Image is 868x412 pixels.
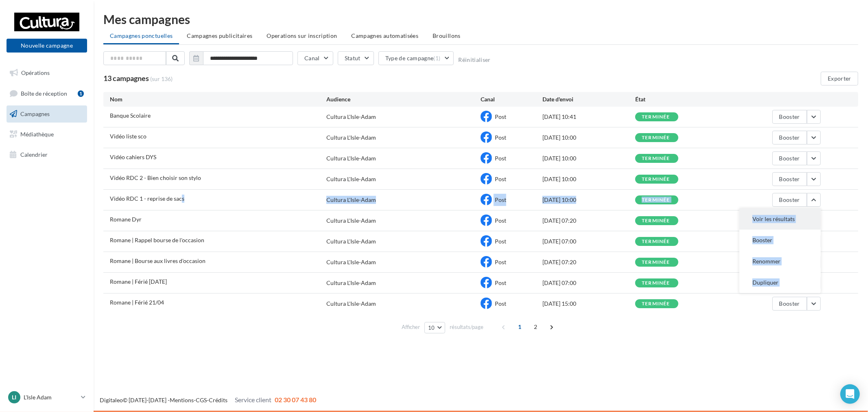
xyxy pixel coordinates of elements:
[495,238,506,245] span: Post
[326,113,376,121] div: Cultura L'Isle-Adam
[326,95,481,103] div: Audience
[267,32,337,39] span: Operations sur inscription
[495,300,506,307] span: Post
[326,154,376,162] div: Cultura L'Isle-Adam
[209,397,227,403] a: Crédits
[514,320,527,333] span: 1
[739,208,821,230] button: Voir les résultats
[20,110,50,117] span: Campagnes
[495,217,506,224] span: Post
[326,175,376,183] div: Cultura L'Isle-Adam
[458,57,491,63] button: Réinitialiser
[739,272,821,293] button: Dupliquer
[103,13,858,25] div: Mes campagnes
[5,64,89,81] a: Opérations
[326,300,376,308] div: Cultura L'Isle-Adam
[542,154,635,162] div: [DATE] 10:00
[352,32,419,39] span: Campagnes automatisées
[840,384,860,404] div: Open Intercom Messenger
[110,133,146,140] span: Vidéo liste sco
[110,216,142,223] span: Romane Dyr
[235,396,271,403] span: Service client
[739,251,821,272] button: Renommer
[481,95,542,103] div: Canal
[21,90,67,96] span: Boîte de réception
[338,51,374,65] button: Statut
[21,69,50,76] span: Opérations
[5,146,89,163] a: Calendrier
[326,237,376,245] div: Cultura L'Isle-Adam
[642,218,670,224] div: terminée
[642,301,670,307] div: terminée
[542,113,635,121] div: [DATE] 10:41
[110,257,206,264] span: Romane | Bourse aux livres d'occasion
[7,39,87,53] button: Nouvelle campagne
[378,51,454,65] button: Type de campagne(1)
[495,155,506,162] span: Post
[100,397,316,403] span: © [DATE]-[DATE] - - -
[433,32,461,39] span: Brouillons
[5,85,89,102] a: Boîte de réception1
[275,396,316,403] span: 02 30 07 43 80
[642,114,670,120] div: terminée
[495,134,506,141] span: Post
[495,279,506,286] span: Post
[110,195,184,202] span: Vidéo RDC 1 - reprise de sacs
[110,95,326,103] div: Nom
[495,175,506,182] span: Post
[326,134,376,142] div: Cultura L'Isle-Adam
[772,151,807,165] button: Booster
[402,323,420,331] span: Afficher
[772,172,807,186] button: Booster
[772,110,807,124] button: Booster
[542,300,635,308] div: [DATE] 15:00
[433,55,440,61] span: (1)
[110,112,151,119] span: Banque Scolaire
[642,177,670,182] div: terminée
[24,393,78,401] p: L'Isle Adam
[326,279,376,287] div: Cultura L'Isle-Adam
[150,75,173,83] span: (sur 136)
[110,153,156,160] span: Vidéo cahiers DYS
[542,175,635,183] div: [DATE] 10:00
[542,196,635,204] div: [DATE] 10:00
[529,320,542,333] span: 2
[326,258,376,266] div: Cultura L'Isle-Adam
[100,397,123,403] a: Digitaleo
[297,51,333,65] button: Canal
[772,297,807,311] button: Booster
[642,239,670,244] div: terminée
[78,90,84,97] div: 1
[103,74,149,83] span: 13 campagnes
[187,32,252,39] span: Campagnes publicitaires
[542,237,635,245] div: [DATE] 07:00
[739,230,821,251] button: Booster
[495,259,506,265] span: Post
[542,95,635,103] div: Date d'envoi
[542,134,635,142] div: [DATE] 10:00
[110,237,204,243] span: Romane | Rappel bourse de l'occasion
[5,126,89,143] a: Médiathèque
[428,324,435,331] span: 10
[772,131,807,145] button: Booster
[495,196,506,203] span: Post
[642,197,670,203] div: terminée
[424,322,445,333] button: 10
[326,217,376,225] div: Cultura L'Isle-Adam
[450,323,483,331] span: résultats/page
[542,217,635,225] div: [DATE] 07:20
[110,299,164,306] span: Romane | Férié 21/04
[642,135,670,140] div: terminée
[821,72,858,85] button: Exporter
[326,196,376,204] div: Cultura L'Isle-Adam
[110,278,167,285] span: Romane | Férié 1er mai
[12,393,17,401] span: LI
[642,156,670,161] div: terminée
[642,260,670,265] div: terminée
[495,113,506,120] span: Post
[5,105,89,123] a: Campagnes
[542,279,635,287] div: [DATE] 07:00
[110,174,201,181] span: Vidéo RDC 2 - Bien choisir son stylo
[20,131,54,138] span: Médiathèque
[642,281,670,286] div: terminée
